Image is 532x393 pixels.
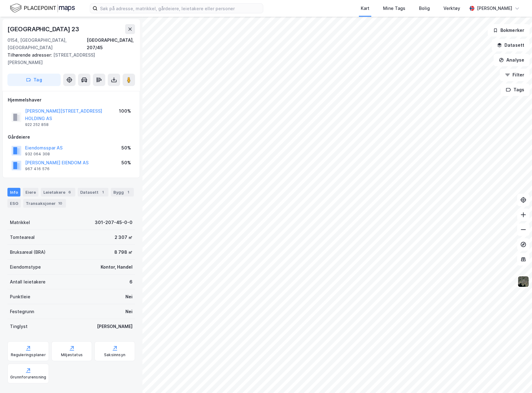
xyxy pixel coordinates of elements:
[8,133,135,141] div: Gårdeiere
[115,234,133,241] div: 2 307 ㎡
[78,188,108,196] div: Datasett
[501,363,532,393] div: Kontrollprogram for chat
[517,276,529,287] img: 9k=
[104,352,125,357] div: Saksinnsyn
[501,363,532,393] iframe: Chat Widget
[114,248,133,256] div: 8 798 ㎡
[121,159,131,166] div: 50%
[7,51,130,66] div: [STREET_ADDRESS][PERSON_NAME]
[25,122,49,127] div: 922 252 858
[7,24,81,34] div: [GEOGRAPHIC_DATA] 23
[7,199,21,208] div: ESG
[101,263,133,271] div: Kontor, Handel
[7,37,87,51] div: 0154, [GEOGRAPHIC_DATA], [GEOGRAPHIC_DATA]
[492,39,530,51] button: Datasett
[443,5,460,12] div: Verktøy
[7,74,61,86] button: Tag
[10,375,46,380] div: Grunnforurensning
[125,308,133,315] div: Nei
[57,200,63,206] div: 10
[121,144,131,152] div: 50%
[10,263,41,271] div: Eiendomstype
[361,5,369,12] div: Kart
[10,278,46,286] div: Antall leietakere
[67,189,73,195] div: 6
[98,4,263,13] input: Søk på adresse, matrikkel, gårdeiere, leietakere eller personer
[25,166,50,171] div: 967 416 576
[383,5,405,12] div: Mine Tags
[61,352,83,357] div: Miljøstatus
[10,293,30,300] div: Punktleie
[11,352,46,357] div: Reguleringsplaner
[23,188,38,196] div: Eiere
[8,96,135,104] div: Hjemmelshaver
[95,219,133,226] div: 301-207-45-0-0
[111,188,134,196] div: Bygg
[97,323,133,330] div: [PERSON_NAME]
[129,278,133,286] div: 6
[41,188,75,196] div: Leietakere
[125,189,131,195] div: 1
[488,24,530,37] button: Bokmerker
[7,188,20,196] div: Info
[23,199,66,208] div: Transaksjoner
[10,219,30,226] div: Matrikkel
[10,248,46,256] div: Bruksareal (BRA)
[7,52,53,58] span: Tilhørende adresser:
[10,308,34,315] div: Festegrunn
[501,84,530,96] button: Tags
[100,189,106,195] div: 1
[10,234,35,241] div: Tomteareal
[10,3,75,14] img: logo.f888ab2527a4732fd821a326f86c7f29.svg
[87,37,135,51] div: [GEOGRAPHIC_DATA], 207/45
[494,54,530,66] button: Analyse
[125,293,133,300] div: Nei
[477,5,512,12] div: [PERSON_NAME]
[500,69,530,81] button: Filter
[10,323,28,330] div: Tinglyst
[25,152,50,157] div: 932 064 308
[419,5,430,12] div: Bolig
[119,107,131,115] div: 100%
